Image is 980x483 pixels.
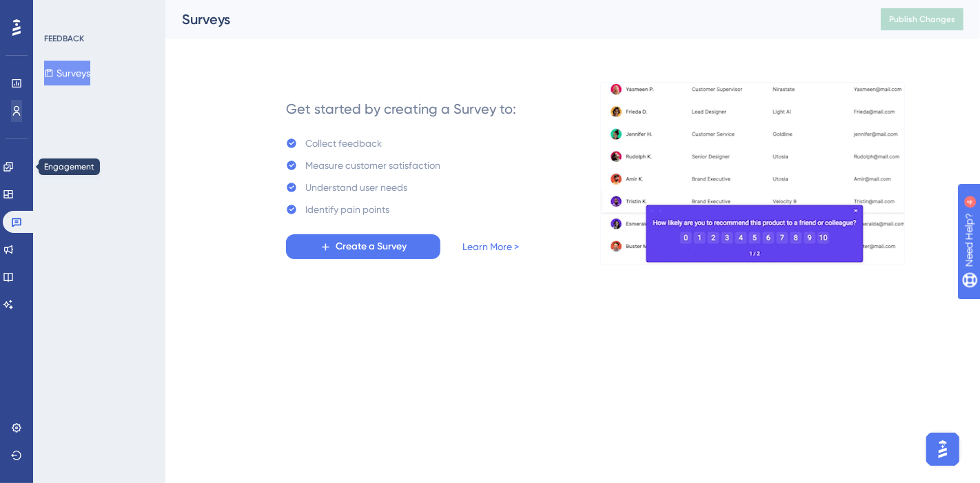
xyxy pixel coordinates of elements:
div: Surveys [182,10,846,29]
div: 4 [96,7,100,18]
span: Need Help? [32,3,86,20]
span: Publish Changes [889,14,955,25]
iframe: UserGuiding AI Assistant Launcher [922,429,963,470]
div: Measure customer satisfaction [305,157,440,174]
button: Create a Survey [286,234,440,259]
button: Publish Changes [881,8,963,30]
div: FEEDBACK [44,33,84,44]
span: Create a Survey [336,238,407,255]
div: Understand user needs [305,179,407,196]
a: Learn More > [462,238,519,255]
img: b81bf5b5c10d0e3e90f664060979471a.gif [600,82,905,265]
div: Collect feedback [305,135,382,152]
button: Surveys [44,61,90,85]
div: Identify pain points [305,201,389,218]
div: Get started by creating a Survey to: [286,99,516,119]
